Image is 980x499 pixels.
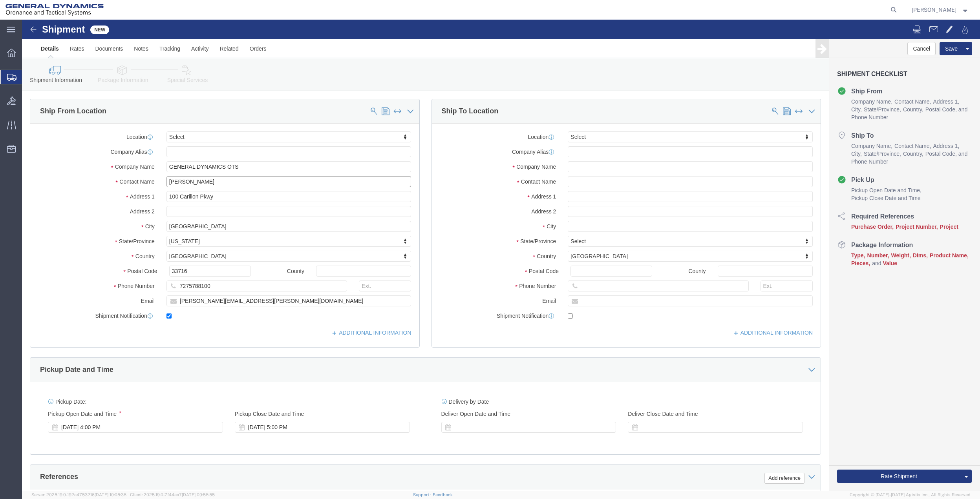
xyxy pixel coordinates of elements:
span: Copyright © [DATE]-[DATE] Agistix Inc., All Rights Reserved [850,492,971,498]
a: Feedback [433,492,453,497]
span: Nicholas Bohmer [912,5,956,14]
img: logo [5,4,104,16]
iframe: FS Legacy Container [22,20,980,491]
span: Server: 2025.19.0-192a4753216 [31,492,126,497]
a: Support [413,492,433,497]
span: [DATE] 09:58:55 [182,492,215,497]
span: [DATE] 10:05:38 [95,492,126,497]
span: Client: 2025.19.0-7f44ea7 [130,492,215,497]
button: [PERSON_NAME] [911,5,969,15]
